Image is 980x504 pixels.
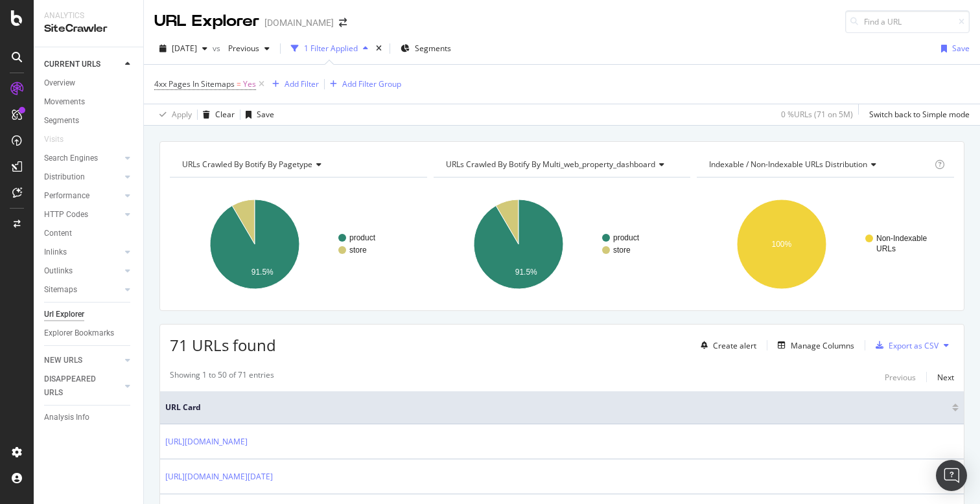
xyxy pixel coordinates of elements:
a: CURRENT URLS [44,58,121,71]
a: Analysis Info [44,411,134,424]
h4: Indexable / Non-Indexable URLs Distribution [706,154,932,175]
text: product [613,233,640,242]
div: Switch back to Simple mode [869,109,970,120]
div: Manage Columns [791,340,854,351]
div: 1 Filter Applied [304,43,358,54]
div: Outlinks [44,264,73,278]
div: Save [257,109,274,120]
button: [DATE] [154,38,213,59]
button: Manage Columns [773,338,854,353]
button: Apply [154,104,192,125]
button: 1 Filter Applied [286,38,373,59]
text: URLs [876,244,896,253]
div: Clear [215,109,235,120]
div: Performance [44,189,89,203]
a: [URL][DOMAIN_NAME][DATE] [165,470,273,483]
div: Add Filter [285,78,319,89]
text: 91.5% [515,268,537,277]
span: Previous [223,43,259,54]
svg: A chart. [170,188,427,301]
h4: URLs Crawled By Botify By multi_web_property_dashboard [443,154,679,175]
div: Previous [885,372,916,383]
span: Indexable / Non-Indexable URLs distribution [709,159,867,170]
div: Create alert [713,340,756,351]
div: URL Explorer [154,10,259,32]
a: Url Explorer [44,308,134,321]
div: Content [44,227,72,240]
div: Sitemaps [44,283,77,297]
button: Segments [395,38,456,59]
div: NEW URLS [44,354,82,367]
div: Segments [44,114,79,128]
div: HTTP Codes [44,208,88,222]
button: Save [936,38,970,59]
a: HTTP Codes [44,208,121,222]
span: Yes [243,75,256,93]
span: URL Card [165,402,949,413]
text: Non-Indexable [876,234,927,243]
div: Analysis Info [44,411,89,424]
div: Export as CSV [889,340,939,351]
div: Open Intercom Messenger [936,460,967,491]
a: Inlinks [44,246,121,259]
div: DISAPPEARED URLS [44,372,110,400]
div: Movements [44,95,85,109]
button: Add Filter [267,76,319,92]
a: Sitemaps [44,283,121,297]
a: Segments [44,114,134,128]
button: Switch back to Simple mode [864,104,970,125]
div: Explorer Bookmarks [44,326,114,340]
a: Content [44,227,134,240]
div: Search Engines [44,152,98,165]
div: times [373,42,384,55]
input: Find a URL [845,10,970,33]
div: Apply [172,109,192,120]
div: 0 % URLs ( 71 on 5M ) [781,109,853,120]
svg: A chart. [434,188,691,301]
a: Distribution [44,170,121,184]
span: 4xx Pages In Sitemaps [154,78,235,89]
span: 2025 Aug. 29th [172,43,197,54]
text: store [349,246,367,255]
button: Previous [223,38,275,59]
div: arrow-right-arrow-left [339,18,347,27]
div: Add Filter Group [342,78,401,89]
div: Next [937,372,954,383]
div: Visits [44,133,64,146]
span: = [237,78,241,89]
button: Next [937,369,954,385]
h4: URLs Crawled By Botify By pagetype [180,154,415,175]
div: Distribution [44,170,85,184]
a: Explorer Bookmarks [44,326,134,340]
button: Add Filter Group [325,76,401,92]
div: CURRENT URLS [44,58,100,71]
div: Inlinks [44,246,67,259]
text: store [613,246,631,255]
div: Showing 1 to 50 of 71 entries [170,369,274,385]
button: Create alert [695,335,756,356]
span: vs [213,43,223,54]
span: URLs Crawled By Botify By multi_web_property_dashboard [446,159,655,170]
a: Search Engines [44,152,121,165]
div: Analytics [44,10,133,21]
text: product [349,233,376,242]
div: [DOMAIN_NAME] [264,16,334,29]
span: URLs Crawled By Botify By pagetype [182,159,312,170]
a: Visits [44,133,76,146]
a: NEW URLS [44,354,121,367]
button: Export as CSV [870,335,939,356]
a: Performance [44,189,121,203]
button: Clear [198,104,235,125]
a: DISAPPEARED URLS [44,372,121,400]
svg: A chart. [697,188,954,301]
button: Save [240,104,274,125]
a: Outlinks [44,264,121,278]
a: Movements [44,95,134,109]
div: SiteCrawler [44,21,133,36]
text: 91.5% [251,268,274,277]
div: Save [952,43,970,54]
span: 71 URLs found [170,334,276,356]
